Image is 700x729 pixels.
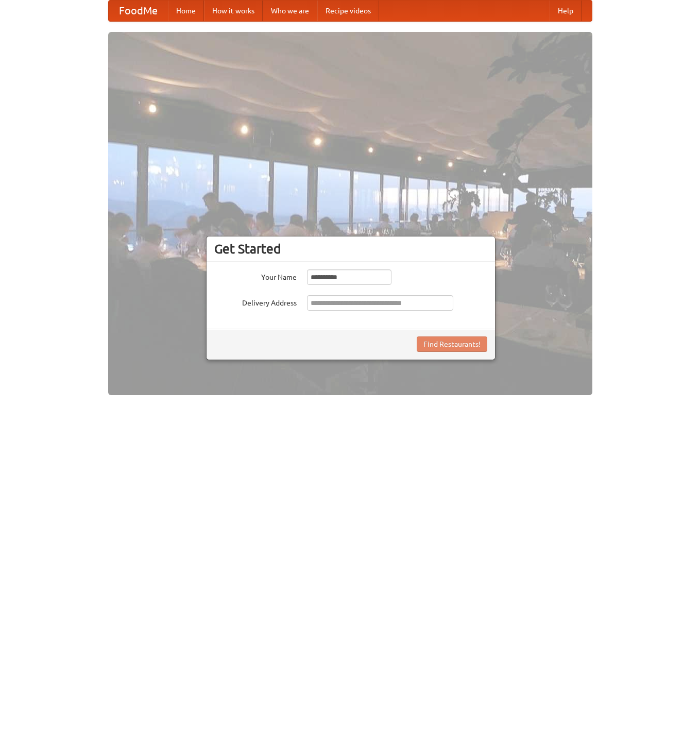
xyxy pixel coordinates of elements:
[168,1,204,21] a: Home
[317,1,379,21] a: Recipe videos
[109,1,168,21] a: FoodMe
[204,1,263,21] a: How it works
[214,269,297,282] label: Your Name
[550,1,582,21] a: Help
[214,241,487,257] h3: Get Started
[263,1,317,21] a: Who we are
[214,295,297,308] label: Delivery Address
[417,336,487,352] button: Find Restaurants!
